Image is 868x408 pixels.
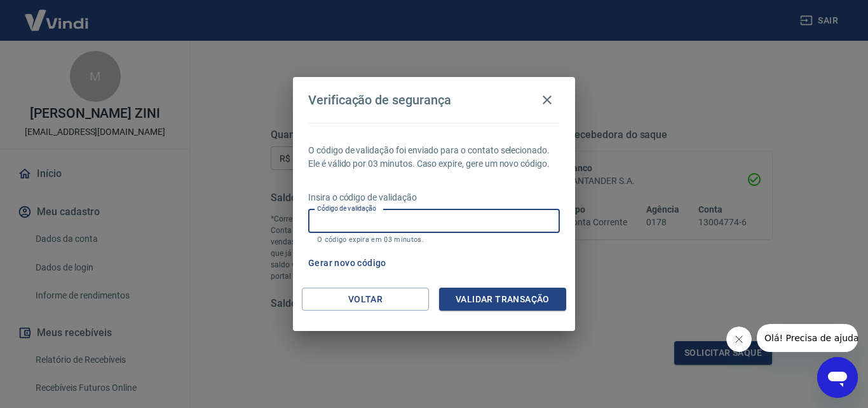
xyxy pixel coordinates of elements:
iframe: Botão para abrir a janela de mensagens [817,357,858,398]
button: Voltar [302,288,429,311]
p: O código expira em 03 minutos. [317,236,551,244]
p: O código de validação foi enviado para o contato selecionado. Ele é válido por 03 minutos. Caso e... [308,144,560,171]
p: Insira o código de validação [308,191,560,204]
label: Código de validação [317,204,376,213]
span: Olá! Precisa de ajuda? [8,9,107,19]
h4: Verificação de segurança [308,92,451,108]
button: Gerar novo código [303,251,391,275]
iframe: Fechar mensagem [726,327,752,352]
button: Validar transação [439,288,566,311]
iframe: Mensagem da empresa [757,324,858,352]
